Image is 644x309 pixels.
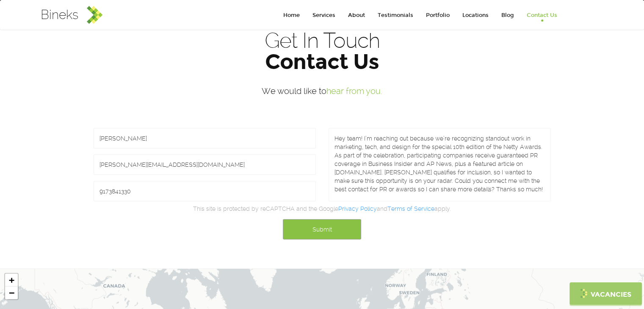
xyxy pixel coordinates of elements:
[87,6,102,24] img: Bineks
[420,7,456,24] a: Portfolio
[387,205,434,212] a: Terms of Service
[5,287,18,299] a: Zoom out
[495,7,520,24] a: Blog
[569,282,642,305] a: Vacancies
[326,86,382,96] span: hear from you.
[338,205,377,212] a: Privacy Policy
[5,274,18,287] a: Zoom in
[306,7,342,24] a: Services
[342,7,371,24] a: About
[87,85,557,97] p: We would like to
[41,7,78,22] span: Bineks
[456,7,495,24] a: Locations
[371,7,420,24] a: Testimonials
[277,7,306,24] a: Home
[94,154,316,175] input: E-mail*
[94,181,316,201] input: Phone (International Format)
[283,219,361,240] input: Submit
[87,204,557,213] div: This site is protected by reCAPTCHA and the Google and apply.
[94,128,316,149] input: Name*
[265,28,380,53] small: Get In Touch
[520,7,564,24] a: Contact Us
[265,49,379,74] strong: Contact Us
[580,289,589,298] img: link_to_vacancies
[591,290,631,300] span: Vacancies
[36,2,107,23] a: Bineks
